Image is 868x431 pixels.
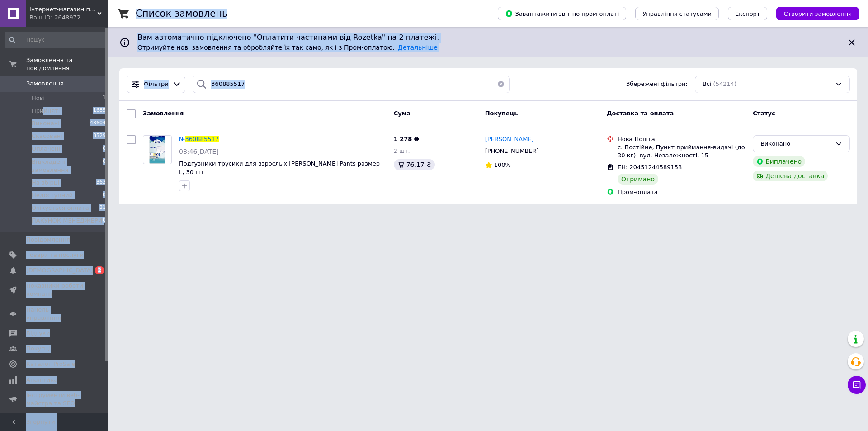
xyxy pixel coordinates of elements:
[767,10,859,17] a: Створити замовлення
[618,135,745,143] div: Нова Пошта
[394,159,435,170] div: 76.17 ₴
[26,80,64,88] span: Замовлення
[753,110,775,117] span: Статус
[26,266,93,275] span: [DEMOGRAPHIC_DATA]
[143,136,171,164] img: Фото товару
[485,110,518,117] span: Покупець
[185,136,219,142] span: 360885517
[93,132,106,140] span: 8529
[32,179,59,187] span: На збірці
[848,376,866,394] button: Чат з покупцем
[95,266,104,274] span: 2
[179,148,219,155] span: 08:46[DATE]
[26,282,84,298] span: Показники роботи компанії
[394,110,410,117] span: Cума
[505,9,619,18] span: Завантажити звіт по пром-оплаті
[32,204,89,212] span: Очікується оплата
[29,5,97,14] span: Інтернет-магазин підгузників та побутової хімії VIKI Home
[26,376,57,384] span: Аналітика
[32,217,103,225] span: ПАКУНОК МЕНЕДЖЕРИ
[783,10,852,17] span: Створити замовлення
[26,56,108,72] span: Замовлення та повідомлення
[143,110,184,117] span: Замовлення
[143,135,172,164] a: Фото товару
[394,136,419,142] span: 1 278 ₴
[398,44,438,51] a: Детальніше
[29,14,108,22] div: Ваш ID: 2648972
[618,188,745,196] div: Пром-оплата
[618,164,682,171] span: ЕН: 20451244589158
[136,8,227,19] h1: Список замовлень
[90,119,106,128] span: 43604
[103,191,106,199] span: 0
[494,161,511,168] span: 100%
[144,80,169,89] span: Фільтри
[26,360,75,368] span: Каталог ProSale
[32,145,60,153] span: Оплачені
[26,236,70,244] span: Повідомлення
[492,76,510,93] button: Очистить
[735,10,760,17] span: Експорт
[26,391,84,407] span: Інструменти веб-майстра та SEO
[607,110,674,117] span: Доставка та оплата
[26,306,84,322] span: Панель управління
[713,81,737,87] span: (54214)
[26,329,50,337] span: Відгуки
[485,136,534,142] span: [PERSON_NAME]
[753,156,805,167] div: Виплачено
[618,174,658,185] div: Отримано
[193,76,510,93] input: Пошук за номером замовлення, ПІБ покупця, номером телефону, Email, номером накладної
[179,160,380,175] a: Подгузники-трусики для взрослых [PERSON_NAME] Pants размер L, 30 шт
[103,217,106,225] span: 0
[137,33,839,43] span: Вам автоматично підключено "Оплатити частинами від Rozetka" на 2 платежі.
[179,136,219,142] a: №360885517
[179,136,185,142] span: №
[485,135,534,144] a: [PERSON_NAME]
[103,158,106,174] span: 0
[93,107,106,115] span: 1685
[498,7,626,20] button: Завантажити звіт по пром-оплаті
[753,171,828,181] div: Дешева доставка
[99,204,106,212] span: 31
[618,143,745,160] div: с. Постійне, Пункт приймання-видачі (до 30 кг): вул. Незалежності, 15
[485,147,539,154] span: [PHONE_NUMBER]
[626,80,688,89] span: Збережені фільтри:
[103,145,106,153] span: 0
[728,7,768,20] button: Експорт
[760,139,831,149] div: Виконано
[26,251,84,259] span: Товари та послуги
[635,7,719,20] button: Управління статусами
[103,94,106,102] span: 1
[394,147,410,154] span: 2 шт.
[32,191,73,199] span: Недоступний
[32,132,62,140] span: Скасовані
[32,158,103,174] span: Відкладені замовлення
[32,107,60,115] span: Прийняті
[642,10,712,17] span: Управління статусами
[96,179,106,187] span: 363
[776,7,859,20] button: Створити замовлення
[137,44,438,51] span: Отримуйте нові замовлення та обробляйте їх так само, як і з Пром-оплатою.
[703,80,712,89] span: Всі
[26,345,51,353] span: Покупці
[5,32,107,48] input: Пошук
[32,94,45,102] span: Нові
[32,119,60,128] span: Виконані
